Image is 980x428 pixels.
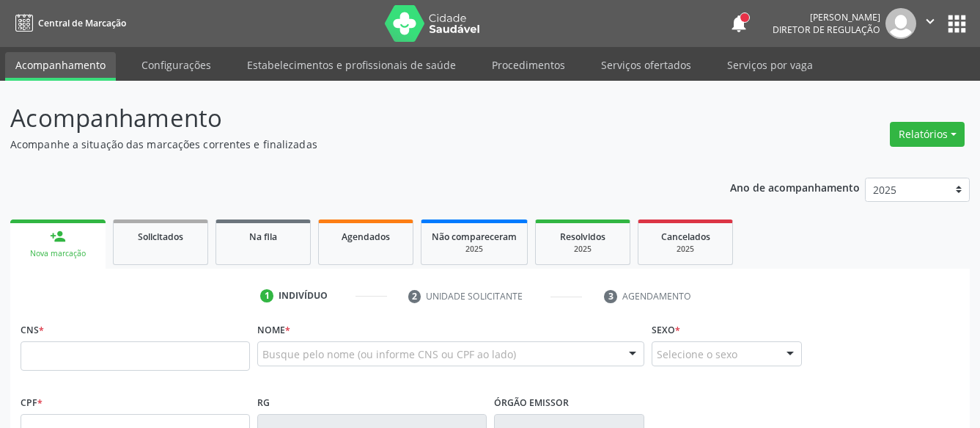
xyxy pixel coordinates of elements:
div: 2025 [546,244,619,255]
span: Busque pelo nome (ou informe CNS ou CPF ao lado) [262,347,516,362]
span: Agendados [342,231,390,243]
a: Procedimentos [482,52,575,78]
span: Diretor de regulação [773,23,880,36]
button: apps [944,11,970,37]
a: Serviços ofertados [591,52,701,78]
div: Indivíduo [279,289,328,302]
label: Sexo [652,319,680,341]
div: person_add [50,228,66,244]
button: Relatórios [890,122,965,147]
p: Acompanhe a situação das marcações correntes e finalizadas [10,137,682,152]
img: img [885,8,916,39]
button: notifications [729,13,749,34]
label: CNS [21,319,44,341]
label: RG [257,391,270,414]
div: 2025 [432,244,517,255]
p: Acompanhamento [10,100,682,137]
span: Central de Marcação [38,17,126,29]
a: Acompanhamento [5,52,116,81]
div: Nova marcação [21,248,95,259]
button:  [916,8,944,39]
div: [PERSON_NAME] [773,11,880,23]
a: Estabelecimentos e profissionais de saúde [237,52,466,78]
span: Não compareceram [432,231,517,243]
div: 1 [260,289,273,302]
span: Selecione o sexo [657,347,737,362]
span: Cancelados [661,231,710,243]
a: Configurações [131,52,221,78]
i:  [922,13,938,29]
label: Órgão emissor [494,391,569,414]
p: Ano de acompanhamento [730,178,860,196]
a: Central de Marcação [10,11,126,35]
span: Resolvidos [560,231,605,243]
span: Na fila [249,231,277,243]
label: Nome [257,319,290,341]
a: Serviços por vaga [717,52,823,78]
span: Solicitados [138,231,183,243]
div: 2025 [649,244,722,255]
